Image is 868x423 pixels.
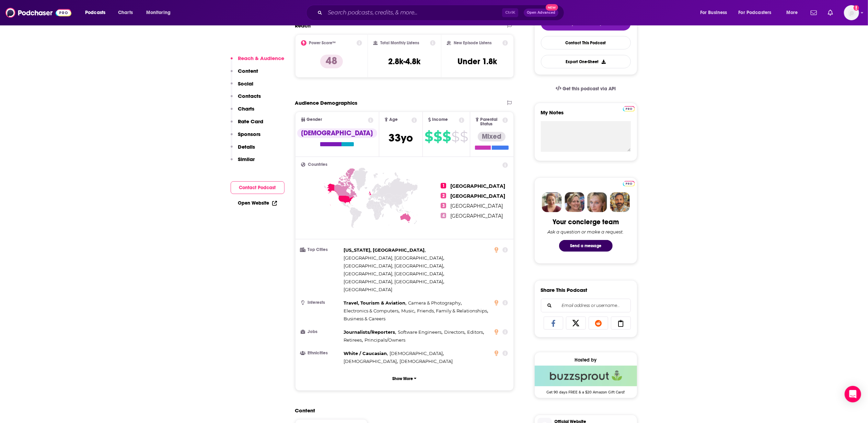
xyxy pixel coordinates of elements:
[854,5,859,11] svg: Add a profile image
[565,192,585,212] img: Barbara Profile
[344,270,444,278] span: ,
[845,386,861,402] div: Open Intercom Messenger
[389,117,398,122] span: Age
[392,376,413,381] p: Show More
[546,4,558,11] span: New
[344,357,398,365] span: ,
[238,156,255,162] p: Similar
[344,262,444,270] span: ,
[623,106,635,112] img: Podchaser Pro
[390,350,444,357] span: ,
[441,183,446,188] span: 1
[388,56,420,67] h3: 2.8k-4.8k
[417,308,487,313] span: Friends, Family & Relationships
[231,144,255,156] button: Details
[301,300,341,305] h3: Interests
[344,247,425,253] span: [US_STATE], [GEOGRAPHIC_DATA]
[524,9,558,17] button: Open AdvancedNew
[535,386,637,395] span: Get 90 days FREE & a $20 Amazon Gift Card!
[541,299,631,312] div: Search followers
[433,131,442,142] span: $
[808,7,820,19] a: Show notifications dropdown
[398,329,441,335] span: Software Engineers
[344,350,388,357] span: ,
[441,213,446,218] span: 4
[231,55,285,68] button: Reach & Audience
[231,156,255,169] button: Similar
[231,80,254,93] button: Social
[541,287,588,293] h3: Share This Podcast
[541,109,631,121] label: My Notes
[313,5,571,21] div: Search podcasts, credits, & more...
[700,8,727,18] span: For Business
[344,316,386,321] span: Business & Careers
[344,254,444,262] span: ,
[5,6,71,19] img: Podchaser - Follow, Share and Rate Podcasts
[238,144,255,150] p: Details
[541,36,631,49] a: Contact This Podcast
[238,200,277,206] a: Open Website
[308,162,328,167] span: Countries
[587,192,607,212] img: Jules Profile
[844,5,859,20] button: Show profile menu
[344,279,443,284] span: [GEOGRAPHIC_DATA], [GEOGRAPHIC_DATA]
[417,307,488,315] span: ,
[301,372,508,385] button: Show More
[146,8,171,18] span: Monitoring
[320,55,343,68] p: 48
[231,105,255,118] button: Charts
[589,317,609,330] a: Share on Reddit
[825,7,836,19] a: Show notifications dropdown
[307,117,322,122] span: Gender
[344,263,443,268] span: [GEOGRAPHIC_DATA], [GEOGRAPHIC_DATA]
[231,68,258,80] button: Content
[238,131,261,137] p: Sponsors
[295,407,509,414] h2: Content
[695,7,736,18] button: open menu
[610,192,630,212] img: Jon Profile
[623,181,635,186] img: Podchaser Pro
[344,358,397,364] span: [DEMOGRAPHIC_DATA]
[450,203,503,209] span: [GEOGRAPHIC_DATA]
[344,300,406,306] span: Travel, Tourism & Aviation
[344,246,426,254] span: ,
[550,80,622,97] a: Get this podcast via API
[450,183,505,189] span: [GEOGRAPHIC_DATA]
[301,351,341,355] h3: Ethnicities
[444,329,464,335] span: Directors
[231,93,261,105] button: Contacts
[301,330,341,334] h3: Jobs
[344,287,393,292] span: [GEOGRAPHIC_DATA]
[344,271,443,276] span: [GEOGRAPHIC_DATA], [GEOGRAPHIC_DATA]
[478,132,506,141] div: Mixed
[559,240,613,252] button: Send a message
[527,11,555,14] span: Open Advanced
[85,8,105,18] span: Podcasts
[344,278,444,286] span: ,
[553,218,619,226] div: Your concierge team
[566,317,586,330] a: Share on X/Twitter
[542,192,562,212] img: Sydney Profile
[739,8,772,18] span: For Podcasters
[460,131,468,142] span: $
[231,181,285,194] button: Contact Podcast
[114,7,137,18] a: Charts
[301,248,341,252] h3: Top Cities
[548,229,624,235] div: Ask a question or make a request.
[238,80,254,87] p: Social
[344,328,396,336] span: ,
[425,131,433,142] span: $
[541,55,631,68] button: Export One-Sheet
[547,299,625,312] input: Email address or username...
[623,180,635,186] a: Pro website
[295,100,358,106] h2: Audience Demographics
[451,131,459,142] span: $
[238,105,255,112] p: Charts
[309,41,336,45] h2: Power Score™
[238,55,285,61] p: Reach & Audience
[467,329,483,335] span: Editors
[238,118,264,125] p: Rate Card
[401,307,415,315] span: ,
[238,68,258,74] p: Content
[408,300,461,306] span: Camera & Photography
